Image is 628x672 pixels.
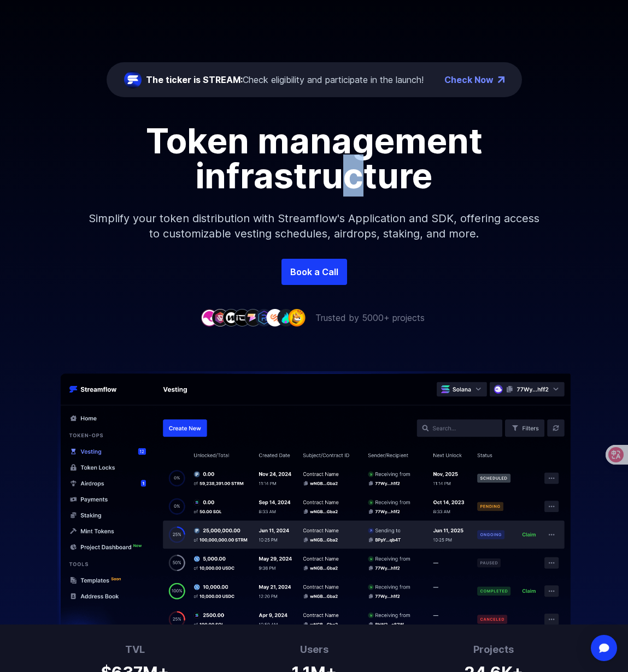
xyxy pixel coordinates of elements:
[444,73,494,86] a: Check Now
[266,309,284,326] img: company-7
[201,309,218,326] img: company-1
[244,309,262,326] img: company-5
[212,309,229,326] img: company-2
[124,71,142,88] img: streamflow-logo-circle.png
[255,309,273,326] img: company-6
[288,309,306,326] img: company-9
[498,76,504,83] img: top-right-arrow.png
[233,309,251,326] img: company-4
[146,73,424,86] div: Check eligibility and participate in the launch!
[68,123,560,193] h1: Token management infrastructure
[464,642,523,657] h3: Projects
[79,193,549,259] p: Simplify your token distribution with Streamflow's Application and SDK, offering access to custom...
[222,309,240,326] img: company-3
[591,635,617,661] div: Open Intercom Messenger
[291,642,337,657] h3: Users
[146,74,243,85] span: The ticker is STREAM:
[281,259,347,285] a: Book a Call
[277,309,295,326] img: company-8
[315,311,425,324] p: Trusted by 5000+ projects
[101,642,169,657] h3: TVL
